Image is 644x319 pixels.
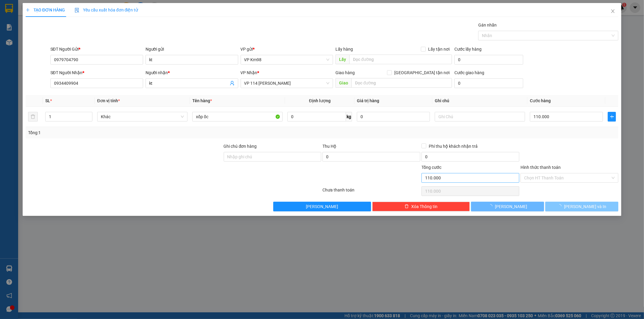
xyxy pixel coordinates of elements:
[435,112,525,122] input: Ghi Chú
[454,78,523,88] input: Cước giao hàng
[346,112,352,122] span: kg
[557,204,564,208] span: loading
[230,81,235,86] span: user-add
[28,129,248,136] div: Tổng: 1
[608,114,616,119] span: plus
[101,112,184,121] span: Khác
[28,112,38,122] button: delete
[50,46,143,52] div: SĐT Người Gửi
[32,35,146,73] h2: VP Nhận: VP 7 [PERSON_NAME]
[322,187,421,197] div: Chưa thanh toán
[75,8,79,13] img: icon
[3,5,34,35] img: logo.jpg
[357,98,379,103] span: Giá trị hàng
[335,55,349,64] span: Lấy
[426,143,480,150] span: Phí thu hộ khách nhận trả
[357,112,430,122] input: 0
[50,69,143,76] div: SĐT Người Nhận
[224,144,257,149] label: Ghi chú đơn hàng
[26,8,30,12] span: plus
[604,3,621,20] button: Close
[610,9,615,14] span: close
[45,98,50,103] span: SL
[26,8,65,12] span: TẠO ĐƠN HÀNG
[471,202,544,211] button: [PERSON_NAME]
[241,70,258,75] span: VP Nhận
[335,78,351,88] span: Giao
[146,46,238,52] div: Người gửi
[478,23,497,27] label: Gán nhãn
[273,202,371,211] button: [PERSON_NAME]
[454,55,523,65] input: Cước lấy hàng
[426,46,452,52] span: Lấy tận nơi
[306,203,338,210] span: [PERSON_NAME]
[322,144,336,149] span: Thu Hộ
[405,204,409,209] span: delete
[432,95,527,107] th: Ghi chú
[530,98,551,103] span: Cước hàng
[545,202,618,211] button: [PERSON_NAME] và In
[454,47,482,52] label: Cước lấy hàng
[421,165,441,170] span: Tổng cước
[392,69,452,76] span: [GEOGRAPHIC_DATA] tận nơi
[224,152,322,162] input: Ghi chú đơn hàng
[81,5,146,15] b: [DOMAIN_NAME]
[241,46,333,52] div: VP gửi
[521,165,561,170] label: Hình thức thanh toán
[309,98,331,103] span: Định lượng
[37,14,74,24] b: Sao Việt
[411,203,437,210] span: Xóa Thông tin
[564,203,606,210] span: [PERSON_NAME] và In
[192,98,212,103] span: Tên hàng
[608,112,616,122] button: plus
[349,55,452,64] input: Dọc đường
[244,79,330,88] span: VP 114 Trần Nhật Duật
[97,98,120,103] span: Đơn vị tính
[351,78,452,88] input: Dọc đường
[454,70,484,75] label: Cước giao hàng
[335,47,353,52] span: Lấy hàng
[192,112,283,122] input: VD: Bàn, Ghế
[488,204,495,208] span: loading
[335,70,355,75] span: Giao hàng
[3,35,49,45] h2: T1AR9P6P
[372,202,470,211] button: deleteXóa Thông tin
[75,8,138,12] span: Yêu cầu xuất hóa đơn điện tử
[146,69,238,76] div: Người nhận
[244,55,330,64] span: VP Km98
[495,203,527,210] span: [PERSON_NAME]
